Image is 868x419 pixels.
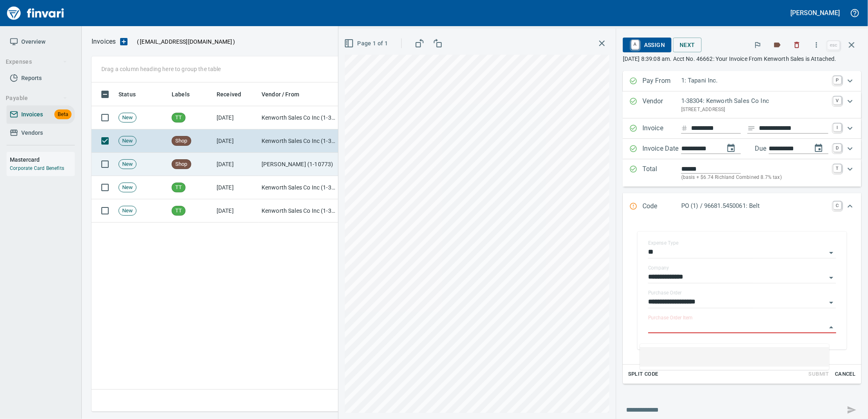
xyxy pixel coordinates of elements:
[5,3,66,23] img: Finvari
[6,57,67,67] span: Expenses
[139,38,233,46] span: [EMAIL_ADDRESS][DOMAIN_NAME]
[648,241,678,246] label: Expense Type
[119,89,146,99] span: Status
[119,184,136,192] span: New
[642,201,681,212] p: Code
[833,76,841,84] a: P
[213,153,258,176] td: [DATE]
[749,36,767,54] button: Flag
[825,35,861,55] span: Close invoice
[642,96,681,114] p: Vendor
[623,38,671,52] button: AAssign
[673,38,702,53] button: Next
[832,368,858,381] button: Cancel
[213,199,258,223] td: [DATE]
[119,160,136,168] span: New
[21,37,45,47] span: Overview
[262,89,310,99] span: Vendor / From
[258,129,340,153] td: Kenworth Sales Co Inc (1-38304)
[172,89,200,99] span: Labels
[7,69,75,87] a: Reports
[833,201,841,209] a: C
[791,9,840,17] h5: [PERSON_NAME]
[642,164,681,182] p: Total
[101,65,221,73] p: Drag a column heading here to group the table
[833,144,841,152] a: D
[681,76,828,85] p: 1: Tapani Inc.
[7,124,75,142] a: Vendors
[825,272,837,283] button: Open
[825,322,837,333] button: Close
[681,201,828,211] p: PO (1) / 96681.5450061: Belt
[21,73,42,83] span: Reports
[825,247,837,259] button: Open
[119,89,136,99] span: Status
[54,110,72,119] span: Beta
[342,36,391,51] button: Page 1 of 1
[833,164,841,172] a: T
[834,370,856,379] span: Cancel
[213,129,258,153] td: [DATE]
[172,89,190,99] span: Labels
[119,114,136,122] span: New
[648,266,669,271] label: Company
[642,144,681,154] p: Invoice Date
[642,123,681,134] p: Invoice
[642,76,681,87] p: Pay From
[92,37,116,47] nav: breadcrumb
[631,40,639,49] a: A
[755,144,794,154] p: Due
[623,55,861,63] p: [DATE] 8:39:08 am. Acct No. 46662: Your Invoice From Kenworth Sales is Attached.
[10,155,75,164] h6: Mastercard
[808,36,825,54] button: More
[213,106,258,129] td: [DATE]
[623,71,861,91] div: Expand
[172,160,191,168] span: Shop
[172,207,185,215] span: TT
[258,199,340,223] td: Kenworth Sales Co Inc (1-38304)
[681,123,688,133] svg: Invoice number
[346,38,388,49] span: Page 1 of 1
[217,89,241,99] span: Received
[825,297,837,308] button: Open
[262,89,299,99] span: Vendor / From
[172,137,191,145] span: Shop
[629,38,665,52] span: Assign
[2,54,71,69] button: Expenses
[21,109,43,120] span: Invoices
[789,7,842,19] button: [PERSON_NAME]
[213,176,258,199] td: [DATE]
[217,89,252,99] span: Received
[172,184,185,192] span: TT
[258,176,340,199] td: Kenworth Sales Co Inc (1-38304)
[623,193,861,220] div: Expand
[681,96,828,106] p: 1-38304: Kenworth Sales Co Inc
[116,37,132,47] button: Upload an Invoice
[7,105,75,124] a: InvoicesBeta
[833,96,841,105] a: V
[172,114,185,122] span: TT
[681,174,828,182] p: (basis + $6.74 Richland Combined 8.7% tax)
[7,33,75,51] a: Overview
[648,291,682,296] label: Purchase Order
[21,128,43,138] span: Vendors
[721,138,741,158] button: change date
[258,106,340,129] td: Kenworth Sales Co Inc (1-38304)
[833,123,841,131] a: I
[119,207,136,215] span: New
[92,37,116,47] p: Invoices
[258,153,340,176] td: [PERSON_NAME] (1-10773)
[809,138,828,158] button: change due date
[10,165,64,171] a: Corporate Card Benefits
[623,220,861,384] div: Expand
[747,124,756,132] svg: Invoice description
[132,38,235,46] p: ( )
[680,40,695,50] span: Next
[648,316,693,321] label: Purchase Order Item
[623,118,861,139] div: Expand
[623,139,861,159] div: Expand
[6,93,67,103] span: Payable
[623,91,861,118] div: Expand
[788,36,806,54] button: Discard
